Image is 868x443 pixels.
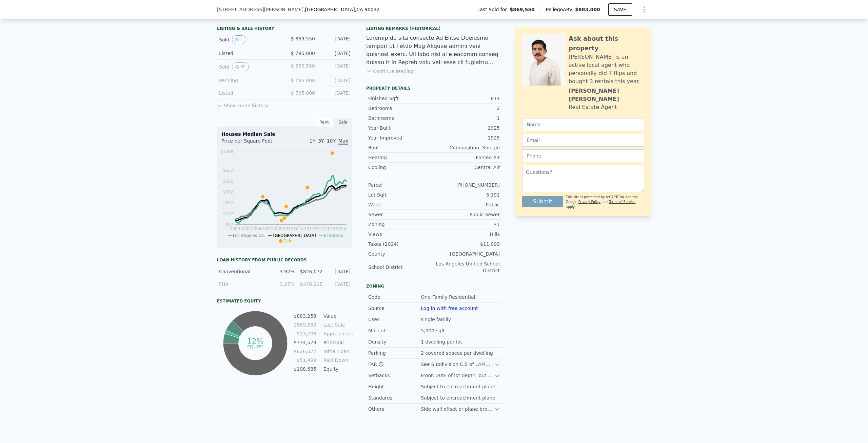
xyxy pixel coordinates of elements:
div: single family [421,316,452,323]
div: Source [368,305,421,312]
button: Show Options [637,3,651,16]
div: Loan history from public records [217,257,353,263]
tspan: 2007 [262,226,272,231]
div: Sale [334,118,353,127]
span: 10Y [327,138,336,144]
span: $ 795,000 [291,90,315,96]
div: [PERSON_NAME] is an active local agent who personally did 7 flips and bought 3 rentals this year. [569,53,644,86]
div: [DATE] [320,35,351,44]
div: FAR [368,361,421,368]
div: Taxes (2024) [368,241,434,247]
div: Lot Sqft [368,191,434,198]
span: $ 795,000 [291,51,315,56]
span: Pellego ARV [546,6,575,13]
div: [DATE] [320,77,351,84]
div: Zoning [366,283,502,289]
span: [GEOGRAPHIC_DATA] [273,233,316,238]
div: Rent [315,118,334,127]
div: [DATE] [320,90,351,96]
div: 1 [434,115,500,122]
tspan: $82 [225,222,233,227]
div: 3.92% [271,268,295,275]
div: LISTING & SALE HISTORY [217,26,353,33]
div: $476,215 [299,281,322,288]
div: Sold [219,62,279,71]
input: Name [522,118,644,131]
td: Paid Down [322,356,353,364]
div: R1 [434,221,500,228]
td: $826,072 [293,348,317,355]
div: Ask about this property [569,34,644,53]
span: $ 869,550 [291,36,315,41]
div: $826,072 [299,268,322,275]
tspan: $232 [223,211,233,216]
div: Houses Median Sale [221,131,348,137]
div: Front: 20% of lot depth, but not less than prevailing; Side: 5 ft or 10% of lot width where lot i... [421,372,494,379]
button: Show more history [217,99,268,109]
div: Sewer [368,211,434,218]
div: Parcel [368,182,434,188]
td: Appreciation [322,330,353,337]
div: Bedrooms [368,105,434,112]
td: $869,550 [293,321,317,329]
div: 1 dwelling per lot [421,338,463,345]
a: Privacy Policy [578,200,600,204]
tspan: 2024 [336,226,347,231]
td: $13,708 [293,330,317,337]
div: Central Air [434,164,500,171]
div: FHA [219,281,267,288]
span: 3Y [318,138,324,144]
tspan: 2019 [315,226,325,231]
tspan: 2017 [304,226,315,231]
tspan: $532 [223,190,233,195]
button: Continue reading [366,68,414,75]
div: Heating [368,154,434,161]
div: 2 covered spaces per dwelling [421,350,494,356]
div: Bathrooms [368,115,434,122]
div: Subject to encroachment plane [421,394,497,401]
span: El Sereno [324,233,343,238]
div: Composition, Shingle [434,144,500,151]
td: Value [322,312,353,320]
tspan: $832 [223,168,233,173]
tspan: 2009 [272,226,283,231]
div: Setbacks [368,372,421,379]
div: [PERSON_NAME] [PERSON_NAME] [569,87,644,103]
button: Log in with free account [421,306,478,311]
span: , CA 90032 [355,7,380,12]
div: Views [368,231,434,238]
tspan: 12% [247,337,263,345]
span: Los Angeles Co. [233,233,265,238]
div: Listed [219,50,279,57]
span: , [GEOGRAPHIC_DATA] [303,6,379,13]
div: Public Sewer [434,211,500,218]
div: Zoning [368,221,434,228]
div: Roof [368,144,434,151]
td: Initial Loan [322,348,353,355]
div: Finished Sqft [368,95,434,102]
div: Loremip do sita consecte Ad Elitse Doeiusmo tempori ut l etdo Mag Aliquae admini veni quisnost ex... [366,34,502,67]
tspan: 2012 [283,226,293,231]
div: Conventional [219,268,267,275]
div: Subject to encroachment plane [421,383,497,390]
div: Min Lot [368,327,421,334]
div: County [368,251,434,257]
span: Last Sold for [477,6,510,13]
div: Listing Remarks (Historical) [366,26,502,31]
a: Terms of Service [609,200,635,204]
tspan: equity [247,344,263,349]
td: Equity [322,365,353,373]
div: Price per Square Foot [221,137,285,148]
div: Cooling [368,164,434,171]
button: Submit [522,196,563,207]
div: One-Family Residential [421,294,476,300]
div: Others [368,406,421,412]
div: Year Improved [368,134,434,141]
div: Side wall offset or plane break required for walls >14 ft high and >45 ft long [421,406,494,412]
td: Last Sale [322,321,353,329]
div: School District [368,264,434,271]
div: Year Built [368,125,434,131]
tspan: 2014 [293,226,304,231]
input: Email [522,134,644,147]
span: 1Y [310,138,315,144]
